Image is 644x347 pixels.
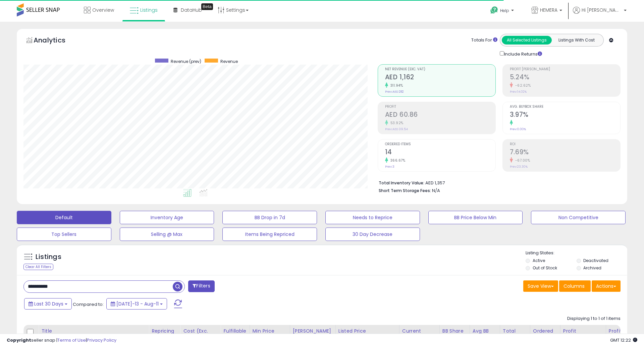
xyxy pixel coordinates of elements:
h2: 5.24% [510,73,620,82]
small: Prev: 23.30% [510,165,528,169]
span: Avg. Buybox Share [510,105,620,109]
div: [PERSON_NAME] [293,328,333,335]
div: BB Share 24h. [442,328,467,342]
div: Clear All Filters [23,264,53,270]
small: 366.67% [388,158,406,163]
label: Deactivated [583,258,608,263]
span: [DATE]-13 - Aug-11 [116,300,159,307]
button: Columns [559,280,591,292]
button: Inventory Age [120,211,214,224]
span: N/A [432,187,440,194]
span: DataHub [181,7,202,13]
button: Selling @ Max [120,228,214,241]
a: Privacy Policy [87,337,116,343]
button: Items Being Repriced [222,228,317,241]
a: Terms of Use [57,337,86,343]
h2: 3.97% [510,111,620,120]
span: Last 30 Days [34,300,63,307]
span: Columns [563,283,585,289]
div: Cost (Exc. VAT) [183,328,218,342]
button: Default [17,211,111,224]
label: Out of Stock [533,265,557,271]
button: Needs to Reprice [325,211,420,224]
button: BB Drop in 7d [222,211,317,224]
span: Listings [140,7,158,13]
div: Current Buybox Price [402,328,437,342]
strong: Copyright [7,337,31,343]
div: Profit [PERSON_NAME] [563,328,603,342]
span: HEMERA [540,7,557,13]
span: Ordered Items [385,143,495,146]
span: Overview [92,7,114,13]
a: Hi [PERSON_NAME] [573,7,627,22]
small: Prev: 3 [385,165,394,169]
span: 2025-09-11 12:22 GMT [610,337,637,343]
div: Repricing [152,328,177,335]
small: 311.94% [388,83,403,88]
div: Ordered Items [533,328,557,342]
button: Non Competitive [531,211,626,224]
h2: 7.69% [510,148,620,157]
div: Listed Price [338,328,396,335]
button: All Selected Listings [502,36,552,45]
span: Revenue [220,59,238,64]
button: 30 Day Decrease [325,228,420,241]
div: seller snap | | [7,337,116,344]
button: Listings With Cost [551,36,601,45]
span: Hi [PERSON_NAME] [582,7,622,13]
div: Tooltip anchor [201,3,213,10]
span: Profit [PERSON_NAME] [510,68,620,71]
h2: AED 60.86 [385,111,495,120]
li: AED 1,357 [379,178,615,186]
b: Short Term Storage Fees: [379,188,431,193]
div: Fulfillable Quantity [223,328,247,342]
div: Title [41,328,146,335]
h2: AED 1,162 [385,73,495,82]
div: Total Rev. [503,328,527,342]
small: 53.92% [388,120,404,125]
small: -67.00% [513,158,530,163]
button: Save View [523,280,558,292]
button: Actions [592,280,621,292]
a: Help [485,1,521,22]
button: BB Price Below Min [428,211,523,224]
label: Archived [583,265,601,271]
span: Net Revenue (Exc. VAT) [385,68,495,71]
button: [DATE]-13 - Aug-11 [106,298,167,310]
button: Last 30 Days [24,298,72,310]
span: Help [500,8,509,13]
button: Filters [188,280,214,292]
div: Avg BB Share [473,328,497,342]
span: Revenue (prev) [171,59,201,64]
h2: 14 [385,148,495,157]
div: Include Returns [495,50,550,58]
b: Total Inventory Value: [379,180,424,186]
small: Prev: AED 39.54 [385,127,408,131]
div: Displaying 1 to 1 of 1 items [567,316,621,322]
div: Min Price [253,328,287,335]
span: Profit [385,105,495,109]
label: Active [533,258,545,263]
button: Top Sellers [17,228,111,241]
h5: Listings [36,252,61,262]
p: Listing States: [526,250,627,256]
small: Prev: 14.02% [510,90,527,94]
small: Prev: AED 282 [385,90,404,94]
span: ROI [510,143,620,146]
small: -62.62% [513,83,531,88]
h5: Analytics [34,35,78,47]
small: Prev: 0.00% [510,127,526,131]
div: Totals For [471,37,497,44]
span: Compared to: [73,301,104,308]
i: Get Help [490,6,498,14]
